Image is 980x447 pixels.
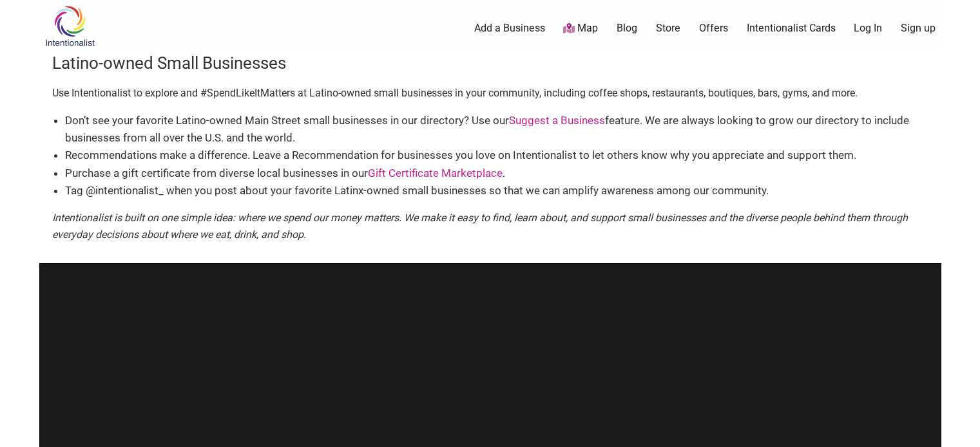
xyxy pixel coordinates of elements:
[52,212,908,241] em: Intentionalist is built on one simple idea: where we spend our money matters. We make it easy to ...
[65,165,928,182] li: Purchase a gift certificate from diverse local businesses in our .
[563,21,598,36] a: Map
[39,5,101,47] img: Intentionalist
[474,21,545,35] a: Add a Business
[52,51,928,75] h3: Latino-owned Small Businesses
[368,167,503,179] a: Gift Certificate Marketplace
[854,21,882,35] a: Log In
[65,182,928,199] li: Tag @intentionalist_ when you post about your favorite Latinx-owned small businesses so that we c...
[656,21,680,35] a: Store
[747,21,836,35] a: Intentionalist Cards
[901,21,936,35] a: Sign up
[52,85,928,102] p: Use Intentionalist to explore and #SpendLikeItMatters at Latino-owned small businesses in your co...
[509,114,605,127] a: Suggest a Business
[699,21,728,35] a: Offers
[65,147,928,164] li: Recommendations make a difference. Leave a Recommendation for businesses you love on Intentionali...
[65,112,928,147] li: Don’t see your favorite Latino-owned Main Street small businesses in our directory? Use our featu...
[617,21,637,35] a: Blog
